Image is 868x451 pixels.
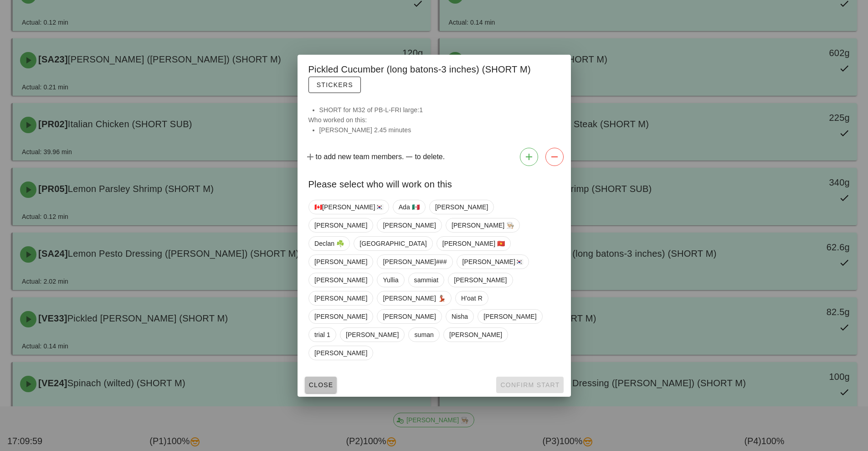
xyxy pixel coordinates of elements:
[383,310,436,323] span: [PERSON_NAME]
[314,255,367,269] span: [PERSON_NAME]
[483,310,536,323] span: [PERSON_NAME]
[449,328,502,342] span: [PERSON_NAME]
[298,55,571,98] div: Pickled Cucumber (long batons-3 inches) (SHORT M)
[298,105,571,144] div: Who worked on this:
[398,200,419,214] span: Ada 🇲🇽
[314,328,330,342] span: trial 1
[383,291,446,305] span: [PERSON_NAME] 💃🏽
[383,218,436,232] span: [PERSON_NAME]
[454,273,507,287] span: [PERSON_NAME]
[451,218,514,232] span: [PERSON_NAME] 👨🏼‍🍳
[314,346,367,360] span: [PERSON_NAME]
[305,377,337,393] button: Close
[383,255,447,269] span: [PERSON_NAME]###
[314,310,367,323] span: [PERSON_NAME]
[345,328,398,342] span: [PERSON_NAME]
[414,273,438,287] span: sammiat
[308,77,361,93] button: Stickers
[314,273,367,287] span: [PERSON_NAME]
[319,125,560,135] li: [PERSON_NAME] 2.45 minutes
[308,381,334,389] span: Close
[461,291,482,305] span: H'oat R
[462,255,523,269] span: [PERSON_NAME]🇰🇷
[442,237,505,250] span: [PERSON_NAME] 🇻🇳
[314,218,367,232] span: [PERSON_NAME]
[383,273,398,287] span: Yullia
[314,200,383,214] span: 🇨🇦[PERSON_NAME]🇰🇷
[319,105,560,115] li: SHORT for M32 of PB-L-FRI large:1
[314,291,367,305] span: [PERSON_NAME]
[414,328,434,342] span: suman
[298,170,571,196] div: Please select who will work on this
[316,81,353,88] span: Stickers
[451,310,467,323] span: Nisha
[298,144,571,170] div: to add new team members. to delete.
[435,200,488,214] span: [PERSON_NAME]
[314,237,344,250] span: Declan ☘️
[360,237,426,250] span: [GEOGRAPHIC_DATA]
